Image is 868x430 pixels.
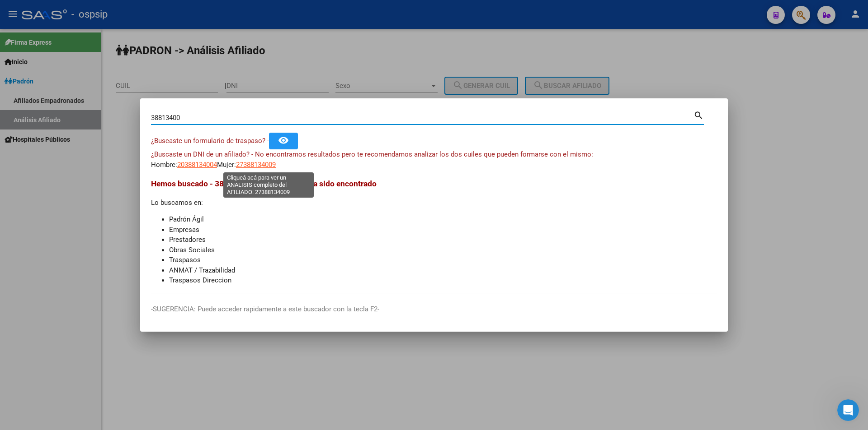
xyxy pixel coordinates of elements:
li: Prestadores [169,235,717,245]
mat-icon: search [693,109,704,120]
span: Hemos buscado - 38813400 - y el mismo no ha sido encontrado [151,179,377,188]
li: Padrón Ágil [169,214,717,225]
li: ANMAT / Trazabilidad [169,265,717,276]
li: Traspasos Direccion [169,275,717,286]
li: Obras Sociales [169,245,717,255]
li: Traspasos [169,255,717,265]
span: 20388134004 [177,161,217,169]
iframe: Intercom live chat [837,399,859,421]
span: ¿Buscaste un formulario de traspaso? - [151,137,269,145]
div: Lo buscamos en: [151,178,717,286]
span: 27388134009 [236,161,276,169]
mat-icon: remove_red_eye [278,135,289,146]
span: ¿Buscaste un DNI de un afiliado? - No encontramos resultados pero te recomendamos analizar los do... [151,150,593,158]
div: Hombre: Mujer: [151,149,717,170]
p: -SUGERENCIA: Puede acceder rapidamente a este buscador con la tecla F2- [151,304,717,314]
li: Empresas [169,225,717,235]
